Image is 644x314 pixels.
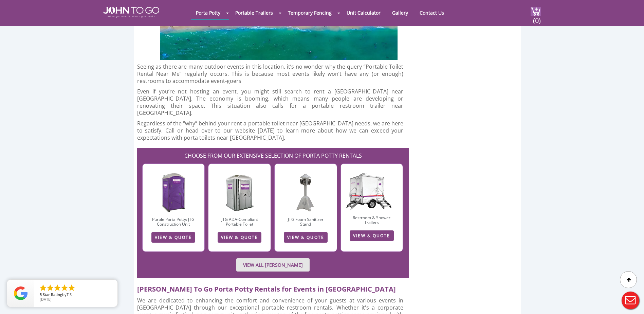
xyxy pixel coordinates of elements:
img: FSS.jpg.webp [294,172,317,213]
img: JOHN to go [103,7,159,18]
span: T S [67,292,72,297]
button: Live Chat [617,287,644,314]
li:  [68,284,76,292]
span: Star Rating [43,292,62,297]
span: [DATE] [40,297,52,302]
p: Regardless of the “why” behind your rent a portable toilet near [GEOGRAPHIC_DATA] needs, we are h... [137,120,404,141]
a: Purple Porta Potty: JTG Construction Unit [152,216,195,227]
li:  [46,284,54,292]
h2: CHOOSE FROM OUR EXTENSIVE SELECTION OF PORTA POTTY RENTALS [141,148,406,160]
h2: [PERSON_NAME] To Go Porta Potty Rentals for Events in [GEOGRAPHIC_DATA] [137,281,409,294]
span: 5 [40,292,42,297]
a: VIEW & QUOTE [284,232,328,243]
a: JTG ADA-Compliant Portable Toilet [221,216,258,227]
a: Unit Calculator [342,6,386,19]
a: VIEW ALL [PERSON_NAME] [236,258,310,272]
img: cart a [531,7,541,16]
li:  [60,284,69,292]
a: Contact Us [415,6,449,19]
img: JTG-2-Mini-1_cutout.png.webp [341,160,403,211]
a: Portable Trailers [230,6,278,19]
a: Porta Potty [191,6,225,19]
span: by [40,293,112,297]
li:  [53,284,61,292]
img: construction-unit.jpg.webp [161,172,186,213]
a: Restroom & Shower Trailers [353,215,390,225]
a: VIEW & QUOTE [218,232,261,243]
a: Temporary Fencing [283,6,337,19]
a: VIEW & QUOTE [151,232,195,243]
li:  [39,284,47,292]
img: Review Rating [14,286,27,300]
span: (0) [533,11,541,25]
a: Gallery [387,6,413,19]
a: VIEW & QUOTE [350,230,393,241]
a: JTG Foam Sanitizer Stand [288,216,324,227]
p: Seeing as there are many outdoor events in this location, it’s no wonder why the query “Portable ... [137,63,404,85]
img: ADA-1-1.jpg.webp [225,172,254,213]
p: Even if you’re not hosting an event, you might still search to rent a [GEOGRAPHIC_DATA] near [GEO... [137,88,404,117]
